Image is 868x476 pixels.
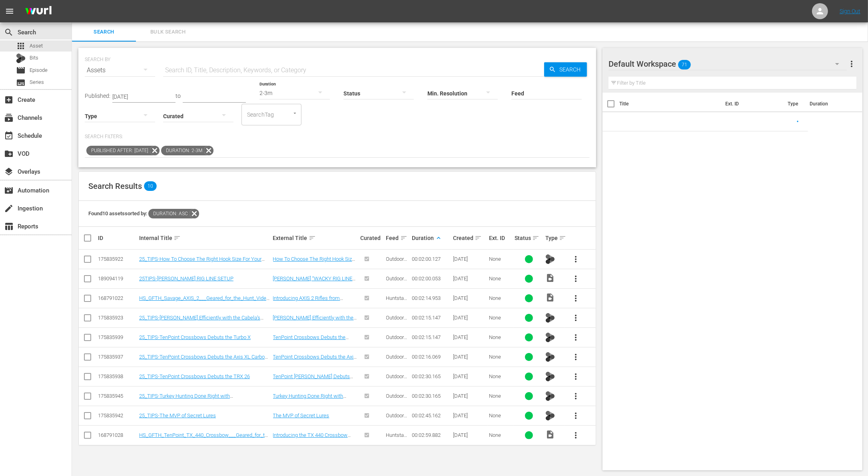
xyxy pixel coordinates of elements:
span: more_vert [571,333,581,342]
span: Outdoor Action Tips [386,256,407,274]
span: more_vert [571,430,581,440]
span: BITS [545,390,555,402]
span: Search [556,62,587,77]
div: None [489,354,512,360]
span: Automation [4,186,14,195]
a: [PERSON_NAME] Efficiently with the Cabela’s Turkey Chest Pack [273,315,357,327]
span: to [176,93,181,99]
span: Outdoor Action Tips Season 25 [386,276,407,305]
span: menu [5,6,14,16]
span: Search [4,28,14,37]
span: sort [174,234,181,242]
th: Title [619,93,720,115]
span: BITS [545,312,555,323]
div: 00:02:30.165 [412,393,451,399]
div: Status [515,233,543,243]
img: TV Bits [545,313,555,323]
button: more_vert [566,328,585,347]
span: Episode [16,65,26,75]
a: 25_TIPS-How To Choose The Right Hook Size For Your Stupid Tube [139,256,265,268]
img: ans4CAIJ8jUAAAAAAAAAAAAAAAAAAAAAAAAgQb4GAAAAAAAAAAAAAAAAAAAAAAAAJMjXAAAAAAAAAAAAAAAAAAAAAAAAgAT5G... [19,2,58,21]
div: [DATE] [453,373,487,379]
a: 25_TIPS-The MVP of Secret Lures [139,413,216,418]
img: TV Bits [545,352,555,362]
div: [DATE] [453,432,487,438]
span: BITS [545,410,555,421]
span: Outdoor Action Tips [386,334,407,352]
span: Huntstand Geared for the [PERSON_NAME] [386,295,409,325]
a: HS_GFTH_TenPoint_TX_440_Crossbow___Geared_for_the_Hunt_Video___16x9 [139,432,270,444]
span: Bulk Search [141,28,195,37]
div: None [489,315,512,321]
div: Curated [360,235,383,241]
button: Open [291,109,299,117]
div: Created [453,233,487,243]
span: 10 [144,181,157,191]
div: 00:02:00.127 [412,256,451,262]
span: Outdoor Action Tips [386,373,407,391]
span: Video [545,430,555,439]
p: Search Filters: [85,133,590,140]
span: Asset [16,41,26,51]
button: more_vert [566,387,585,406]
img: TV Bits [545,333,555,342]
span: BITS [545,331,555,343]
div: [DATE] [453,354,487,360]
span: Outdoor Action Tips [386,393,407,411]
span: Outdoor Action Tips [386,315,407,333]
span: Overlays [4,167,14,177]
div: None [489,295,512,301]
span: more_vert [571,254,581,264]
div: Feed [386,233,409,243]
a: [PERSON_NAME] “WACKY RIG LINE SETUP” [273,276,356,288]
div: None [489,276,512,282]
div: Internal Title [139,233,271,243]
th: Type [783,93,805,115]
div: External Title [273,233,358,243]
a: 25_TIPS-TenPoint Crossbows Debuts the Axis XL Carbon Tripod - With Music [139,354,268,366]
span: BITS [545,253,555,265]
div: 175835945 [98,393,137,399]
a: The MVP of Secret Lures [273,413,329,418]
span: BITS [545,371,555,382]
span: sort [559,234,566,242]
div: [DATE] [453,295,487,301]
span: sort [309,234,316,242]
div: 00:02:15.147 [412,315,451,321]
button: more_vert [566,347,585,367]
div: None [489,432,512,438]
span: Series [30,78,44,86]
div: Assets [85,59,155,81]
div: 168791022 [98,295,137,301]
span: more_vert [847,59,856,69]
span: Series [16,78,26,87]
div: ID [98,235,137,241]
img: TV Bits [545,372,555,381]
img: TV Bits [545,411,555,420]
div: 00:02:30.165 [412,373,451,379]
div: None [489,373,512,379]
span: Outdoor Action Tips [386,413,407,430]
div: 00:02:45.162 [412,413,451,418]
span: Video [545,273,555,283]
img: TV Bits [545,254,555,264]
div: 00:02:00.053 [412,276,451,282]
a: Introducing the TX 440 Crossbow from TenPoint [273,432,351,444]
button: more_vert [566,367,585,386]
button: more_vert [566,250,585,269]
div: None [489,256,512,262]
button: more_vert [566,269,585,288]
div: [DATE] [453,315,487,321]
span: BITS [545,351,555,363]
span: Duration: 2-3m [161,146,204,155]
div: 00:02:14.953 [412,295,451,301]
span: more_vert [571,313,581,323]
a: HS_GFTH_Savage_AXIS_2___Geared_for_the_Hunt_Video___16x9 [139,295,269,307]
a: 25_TIPS-Turkey Hunting Done Right with [PERSON_NAME]’s Pro Series Turkey Decoys_BPS [139,393,251,405]
span: Reports [4,222,14,231]
span: Outdoor Action Tips [386,354,407,372]
a: 25_TIPS-TenPoint Crossbows Debuts the Turbo X [139,334,251,340]
span: VOD [4,149,14,159]
span: Search [77,28,131,37]
div: 175835938 [98,373,137,379]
